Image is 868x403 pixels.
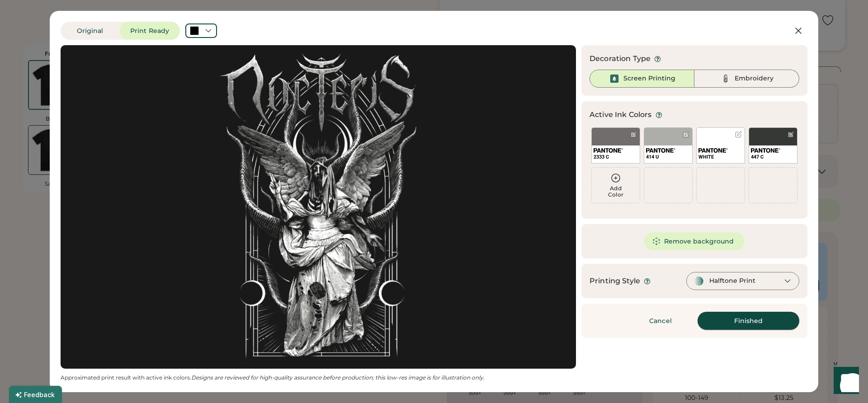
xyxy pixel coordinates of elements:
div: Decoration Type [590,53,651,64]
button: Remove background [644,232,745,250]
div: 414 U [646,154,690,160]
div: Printing Style [590,276,640,286]
div: 2333 C [594,154,638,160]
img: 1024px-Pantone_logo.svg.png [698,148,728,153]
button: Cancel [629,312,692,330]
iframe: Front Chat [825,362,864,401]
button: Finished [698,312,799,330]
div: Add Color [592,185,640,198]
div: Embroidery [735,74,774,83]
div: Halftone Print [709,276,755,286]
div: 447 C [751,154,795,160]
div: Active Ink Colors [590,109,652,120]
img: 1024px-Pantone_logo.svg.png [751,148,780,153]
div: WHITE [698,154,743,160]
img: 1024px-Pantone_logo.svg.png [594,148,623,153]
img: 1024px-Pantone_logo.svg.png [646,148,675,153]
div: Approximated print result with active ink colors. [61,374,576,381]
div: Screen Printing [623,74,675,83]
img: halftone-view-green.svg [694,276,704,286]
button: Original [61,22,119,40]
em: Designs are reviewed for high-quality assurance before production; this low-res image is for illu... [191,374,485,381]
img: Thread%20-%20Unselected.svg [720,73,731,84]
img: Ink%20-%20Selected.svg [609,73,620,84]
button: Print Ready [119,22,180,40]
